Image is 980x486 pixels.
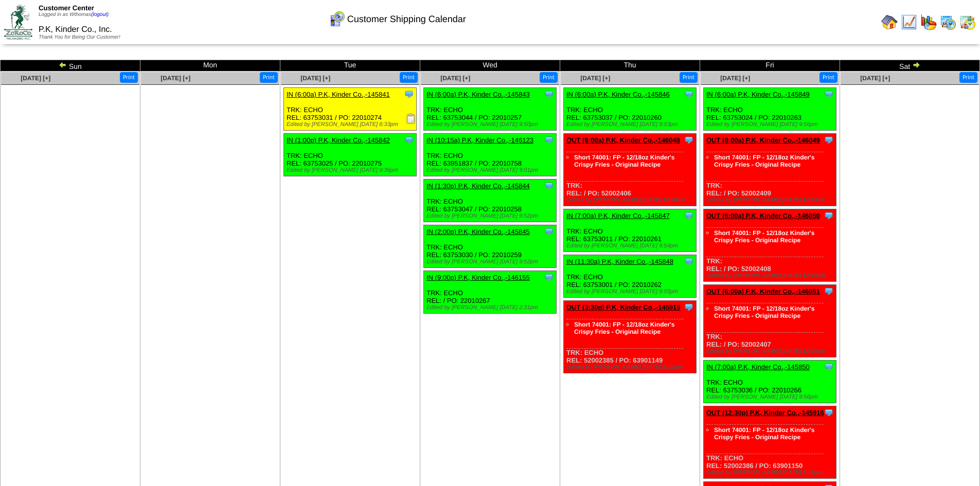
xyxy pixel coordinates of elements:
div: Edited by [PERSON_NAME] [DATE] 9:36pm [287,167,416,173]
div: Edited by [PERSON_NAME] [DATE] 6:33pm [287,121,416,128]
span: Logged in as Wthomas [39,12,109,17]
a: IN (11:30a) P.K, Kinder Co.,-145848 [566,258,673,265]
div: Edited by [PERSON_NAME] [DATE] 12:00am [566,197,696,203]
button: Print [120,72,138,83]
td: Thu [560,60,700,71]
a: [DATE] [+] [440,75,470,82]
a: IN (6:00a) P.K, Kinder Co.,-145846 [566,91,670,98]
td: Fri [700,60,840,71]
div: TRK: ECHO REL: 63753036 / PO: 22010266 [704,361,836,403]
div: TRK: ECHO REL: 63753024 / PO: 22010263 [704,88,836,131]
img: Tooltip [404,89,414,99]
div: Edited by [PERSON_NAME] [DATE] 9:55pm [566,289,696,295]
button: Print [959,72,977,83]
a: Short 74001: FP - 12/18oz Kinder's Crispy Fries - Original Recipe [714,154,814,168]
a: OUT (6:00a) P.K, Kinder Co.,-146048 [566,136,680,144]
div: TRK: ECHO REL: / PO: 22010267 [424,271,557,314]
img: Tooltip [824,362,834,372]
div: TRK: ECHO REL: 63753047 / PO: 22010258 [424,179,557,222]
div: Edited by [PERSON_NAME] [DATE] 9:52pm [426,213,556,219]
img: Tooltip [684,210,694,221]
td: Tue [280,60,420,71]
img: Tooltip [544,226,554,237]
a: IN (1:00p) P.K, Kinder Co.,-145842 [287,136,390,144]
a: OUT (12:30p) P.K, Kinder Co.,-145916 [706,409,824,417]
a: OUT (6:00a) P.K, Kinder Co.,-146049 [706,136,820,144]
img: Tooltip [544,272,554,282]
div: TRK: REL: / PO: 52002406 [564,134,697,206]
img: home.gif [881,14,898,30]
img: calendarinout.gif [959,14,976,30]
a: [DATE] [+] [161,75,190,82]
button: Print [260,72,278,83]
div: Edited by [PERSON_NAME] [DATE] 12:00am [706,273,836,279]
img: calendarcustomer.gif [329,11,345,27]
img: Tooltip [404,135,414,145]
div: Edited by [PERSON_NAME] [DATE] 2:31pm [426,304,556,311]
a: [DATE] [+] [860,75,890,82]
img: Tooltip [684,89,694,99]
img: Receiving Document [406,114,416,124]
img: Tooltip [824,210,834,221]
div: Edited by [PERSON_NAME] [DATE] 9:54pm [566,243,696,249]
a: OUT (3:30p) P.K, Kinder Co.,-145919 [566,303,681,311]
a: OUT (6:00a) P.K, Kinder Co.,-146050 [706,212,820,220]
a: IN (2:00p) P.K, Kinder Co.,-145845 [426,228,530,236]
td: Wed [420,60,560,71]
div: TRK: ECHO REL: 63753001 / PO: 22010262 [564,255,697,298]
a: [DATE] [+] [580,75,610,82]
td: Sun [1,60,140,71]
div: Edited by [PERSON_NAME] [DATE] 9:52pm [426,259,556,265]
img: Tooltip [824,135,834,145]
div: Edited by [PERSON_NAME] [DATE] 9:53pm [566,121,696,128]
div: TRK: ECHO REL: 52002385 / PO: 63901149 [564,301,697,373]
a: IN (7:00a) P.K, Kinder Co.,-145847 [566,212,670,220]
span: Customer Shipping Calendar [347,14,466,25]
img: calendarprod.gif [940,14,956,30]
a: Short 74001: FP - 12/18oz Kinder's Crispy Fries - Original Recipe [714,426,814,441]
div: Edited by [PERSON_NAME] [DATE] 9:56pm [706,121,836,128]
div: Edited by [PERSON_NAME] [DATE] 8:12pm [566,364,696,370]
a: IN (9:00p) P.K, Kinder Co.,-146155 [426,274,530,281]
img: arrowleft.gif [59,61,67,69]
span: Thank You for Being Our Customer! [39,34,120,40]
a: Short 74001: FP - 12/18oz Kinder's Crispy Fries - Original Recipe [574,321,674,335]
img: Tooltip [824,407,834,418]
a: Short 74001: FP - 12/18oz Kinder's Crispy Fries - Original Recipe [714,305,814,319]
div: TRK: REL: / PO: 52002408 [704,209,836,282]
img: line_graph.gif [901,14,917,30]
div: TRK: ECHO REL: 63753044 / PO: 22010257 [424,88,557,131]
div: Edited by [PERSON_NAME] [DATE] 9:56pm [706,394,836,400]
div: Edited by [PERSON_NAME] [DATE] 12:00am [706,348,836,354]
img: Tooltip [684,135,694,145]
img: graph.gif [920,14,937,30]
a: [DATE] [+] [720,75,750,82]
img: arrowright.gif [912,61,920,69]
div: TRK: REL: / PO: 52002409 [704,134,836,206]
span: P.K, Kinder Co., Inc. [39,25,112,34]
div: TRK: ECHO REL: 63753037 / PO: 22010260 [564,88,697,131]
a: Short 74001: FP - 12/18oz Kinder's Crispy Fries - Original Recipe [574,154,674,168]
div: TRK: ECHO REL: 52002386 / PO: 63901150 [704,406,836,479]
td: Sat [840,60,980,71]
a: IN (10:15a) P.K, Kinder Co.,-146123 [426,136,533,144]
a: IN (6:00a) P.K, Kinder Co.,-145849 [706,91,810,98]
div: Edited by [PERSON_NAME] [DATE] 9:01pm [426,167,556,173]
a: IN (1:30p) P.K, Kinder Co.,-145844 [426,182,530,190]
a: (logout) [91,12,109,17]
a: OUT (6:00a) P.K, Kinder Co.,-146051 [706,287,820,295]
a: IN (7:00a) P.K, Kinder Co.,-145850 [706,363,810,371]
a: [DATE] [+] [21,75,50,82]
img: Tooltip [544,89,554,99]
img: Tooltip [684,302,694,312]
div: TRK: ECHO REL: 63753011 / PO: 22010261 [564,209,697,252]
a: [DATE] [+] [300,75,330,82]
div: TRK: REL: / PO: 52002407 [704,285,836,357]
button: Print [400,72,418,83]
